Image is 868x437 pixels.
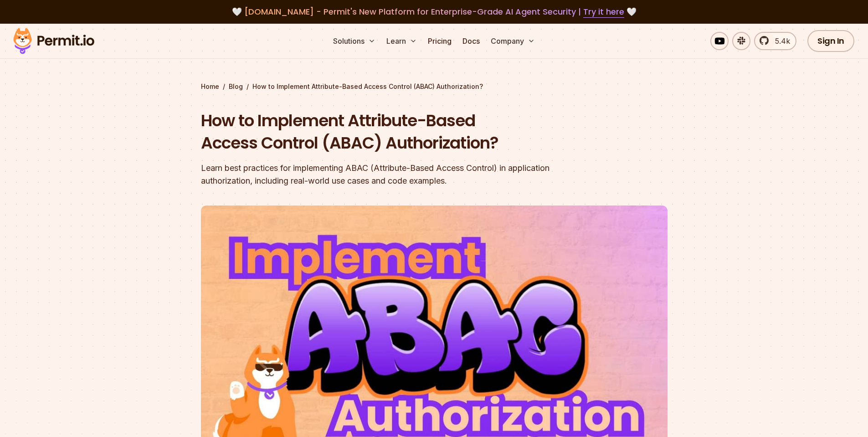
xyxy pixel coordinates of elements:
a: Sign In [807,30,854,52]
a: Try it here [583,6,624,18]
div: Learn best practices for implementing ABAC (Attribute-Based Access Control) in application author... [201,162,551,187]
span: 5.4k [770,36,790,46]
button: Company [487,32,539,50]
a: Home [201,82,219,91]
a: Blog [229,82,243,91]
div: / / [201,82,668,91]
a: Pricing [424,32,455,50]
div: 🤍 🤍 [22,5,846,18]
img: Permit logo [9,26,98,57]
span: [DOMAIN_NAME] - Permit's New Platform for Enterprise-Grade AI Agent Security | [244,6,624,17]
a: 5.4k [754,32,796,50]
button: Learn [383,32,421,50]
h1: How to Implement Attribute-Based Access Control (ABAC) Authorization? [201,109,551,154]
button: Solutions [329,32,379,50]
a: Docs [459,32,483,50]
